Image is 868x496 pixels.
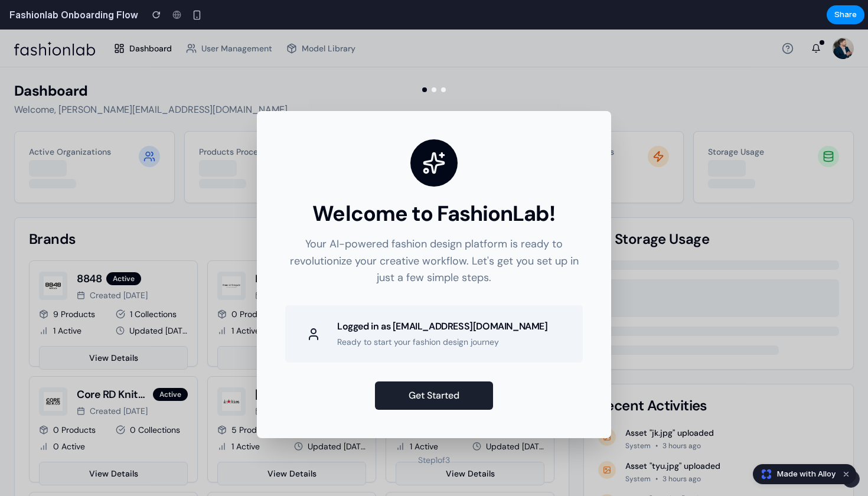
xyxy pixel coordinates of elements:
[753,468,837,480] a: Made with Alloy
[5,8,138,22] h2: Fashionlab Onboarding Flow
[285,171,583,197] h1: Welcome to FashionLab!
[418,425,450,437] div: Step 1 of 3
[285,206,583,257] p: Your AI-powered fashion design platform is ready to revolutionize your creative workflow. Let's g...
[337,306,548,319] p: Ready to start your fashion design journey
[839,467,853,481] button: Dismiss watermark
[827,5,864,24] button: Share
[375,352,493,380] button: Get Started
[777,468,836,480] span: Made with Alloy
[834,9,857,21] span: Share
[337,290,548,304] h3: Logged in as [EMAIL_ADDRESS][DOMAIN_NAME]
